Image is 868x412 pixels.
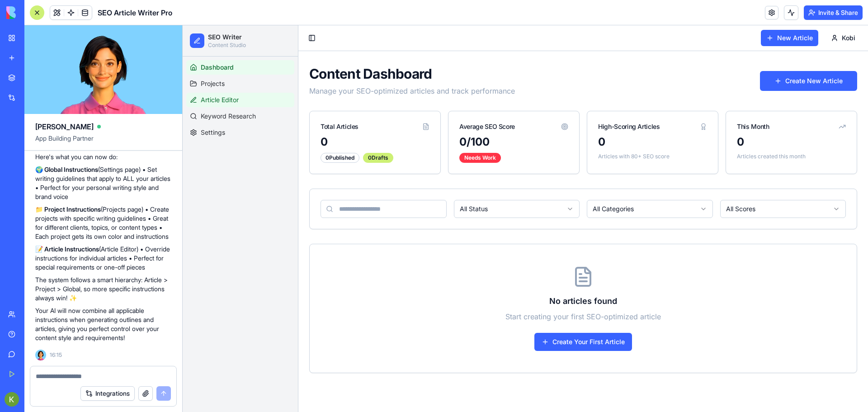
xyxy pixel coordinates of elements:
[554,109,663,124] div: 0
[804,5,863,20] button: Invite & Share
[35,245,99,253] strong: 📝 Article Instructions
[50,351,62,359] span: 16:15
[35,350,46,360] img: Ella_00000_wcx2te.png
[577,46,675,66] button: Create New Article
[554,128,663,135] p: Articles created this month
[277,97,332,106] div: Average SEO Score
[138,128,177,137] div: 0 Published
[138,97,176,106] div: Total Articles
[277,109,386,124] div: 0 /100
[352,308,449,326] button: Create Your First Article
[35,121,94,132] span: [PERSON_NAME]
[35,245,171,272] p: (Article Editor) • Override instructions for individual articles • Perfect for special requiremen...
[35,166,98,173] strong: 🌍 Global Instructions
[35,165,171,201] p: (Settings page) • Set writing guidelines that apply to ALL your articles • Perfect for your perso...
[80,386,135,401] button: Integrations
[138,286,663,297] p: Start creating your first SEO-optimized article
[35,205,171,241] p: (Projects page) • Create projects with specific writing guidelines • Great for different clients,...
[35,152,171,161] p: Here's what you can now do:
[6,6,62,19] img: logo
[35,306,171,342] p: Your AI will now combine all applicable instructions when generating outlines and articles, givin...
[415,128,524,135] p: Articles with 80+ SEO score
[5,392,19,407] img: ACg8ocKTaW-EmTayQWPSon26deqqbIwaKH0KN6zKd4D_WH9RucHCHA=s96-c
[183,25,868,412] iframe: To enrich screen reader interactions, please activate Accessibility in Grammarly extension settings
[35,205,101,213] strong: 📁 Project Instructions
[35,134,171,150] span: App Building Partner
[138,270,663,282] h3: No articles found
[277,128,318,137] div: Needs Work
[415,109,524,124] div: 0
[98,7,172,18] span: SEO Article Writer Pro
[415,97,477,106] div: High-Scoring Articles
[554,97,587,106] div: This Month
[35,275,171,303] p: The system follows a smart hierarchy: Article > Project > Global, so more specific instructions a...
[352,313,449,322] a: Create Your First Article
[180,128,211,137] div: 0 Drafts
[138,109,247,124] div: 0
